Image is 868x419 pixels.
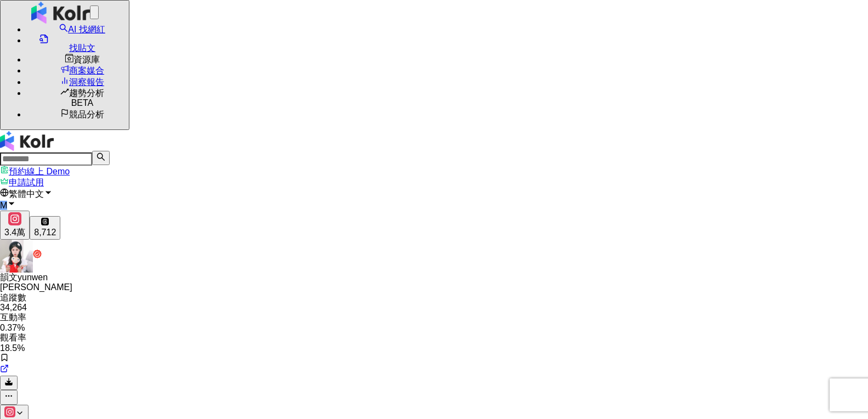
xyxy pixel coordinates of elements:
[9,189,44,199] span: 繁體中文
[60,77,104,87] a: 洞察報告
[31,2,90,24] img: logo
[73,55,100,64] span: 資源庫
[68,25,105,34] span: AI 找網紅
[69,110,104,119] span: 競品分析
[69,77,104,87] span: 洞察報告
[59,25,68,34] span: search
[39,35,125,53] a: 找貼文
[39,98,125,108] div: BETA
[97,154,105,163] span: search
[60,88,69,98] span: rise
[4,228,25,237] div: 3.4萬
[60,66,104,75] a: 商案媒合
[69,66,104,75] span: 商案媒合
[69,43,95,53] span: 找貼文
[39,88,125,109] span: 趨勢分析
[59,25,105,34] a: searchAI 找網紅
[30,216,60,240] button: 8,712
[34,228,56,237] div: 8,712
